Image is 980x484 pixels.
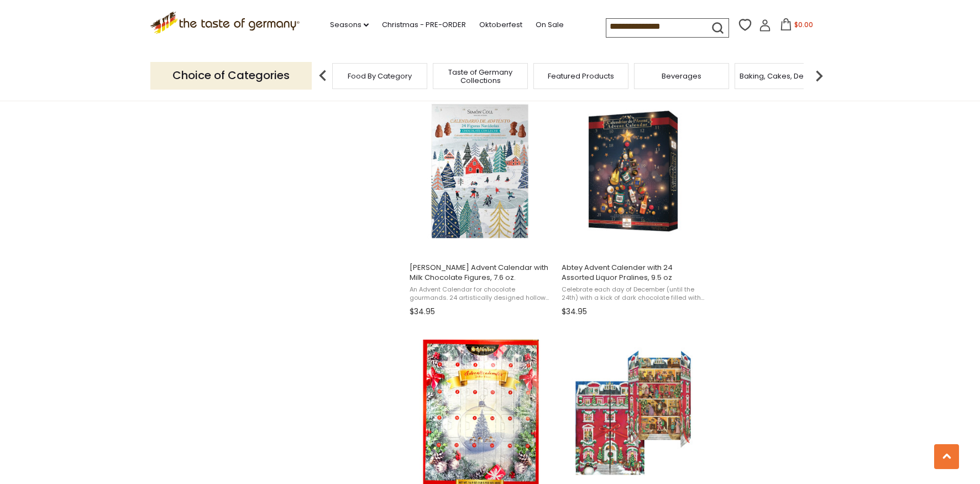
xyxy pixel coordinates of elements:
[150,62,312,89] p: Choice of Categories
[740,72,825,80] a: Baking, Cakes, Desserts
[548,72,614,80] a: Featured Products
[410,306,435,318] span: $34.95
[410,285,553,303] span: An Advent Calendar for chocolate gourmands. 24 artistically designed hollow milk chocolate figure...
[348,72,412,80] a: Food By Category
[560,89,706,321] a: Abtey Advent Calender with 24 Assorted Liquor Pralines, 9.5 oz
[662,72,701,80] a: Beverages
[794,20,813,29] span: $0.00
[312,65,334,87] img: previous arrow
[562,285,705,303] span: Celebrate each day of December (until the 24th) with a kick of dark chocolate filled with [PERSON...
[562,263,705,283] span: Abtey Advent Calender with 24 Assorted Liquor Pralines, 9.5 oz
[560,98,706,244] img: Abtey Adent Calender with 24 Assorted Liquor Pralines
[479,19,522,31] a: Oktoberfest
[408,89,554,321] a: Simón Coll Advent Calendar with Milk Chocolate Figures, 7.6 oz.
[436,68,525,85] a: Taste of Germany Collections
[382,19,466,31] a: Christmas - PRE-ORDER
[536,19,564,31] a: On Sale
[330,19,369,31] a: Seasons
[562,306,587,318] span: $34.95
[808,65,830,87] img: next arrow
[773,18,820,35] button: $0.00
[410,263,553,283] span: [PERSON_NAME] Advent Calendar with Milk Chocolate Figures, 7.6 oz.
